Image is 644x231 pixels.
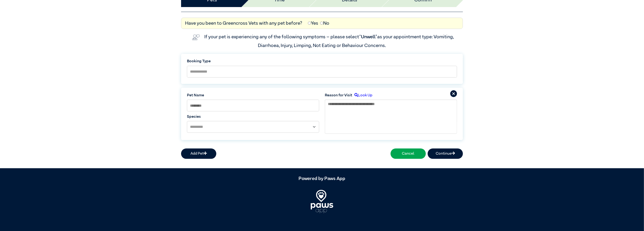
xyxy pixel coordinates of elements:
label: If your pet is experiencing any of the following symptoms – please select as your appointment typ... [204,35,455,48]
label: Look Up [352,93,372,98]
img: vet [190,33,202,42]
label: No [320,20,329,27]
button: Cancel [391,149,426,159]
button: Continue [428,149,463,159]
h5: Powered by Paws App [181,176,463,181]
img: PawsApp [311,190,333,213]
label: Yes [308,20,318,27]
input: No [320,22,323,25]
span: “Unwell” [359,35,377,39]
button: Add Pet [181,149,216,159]
label: Pet Name [187,93,319,98]
input: Yes [308,22,311,25]
label: Reason for Visit [325,93,352,98]
label: Have you been to Greencross Vets with any pet before? [185,20,302,27]
label: Species [187,114,319,120]
label: Booking Type [187,59,457,64]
